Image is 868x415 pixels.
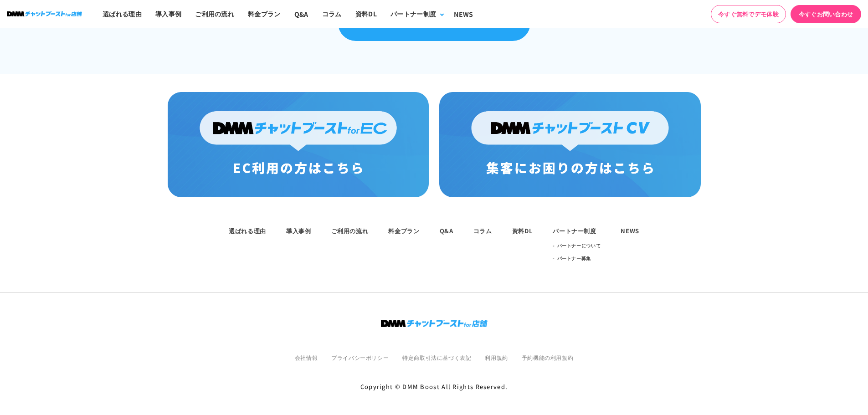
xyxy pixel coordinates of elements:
[621,226,639,235] a: NEWS
[402,354,471,361] a: 特定商取引法に基づく表記
[791,5,861,23] a: 今すぐお問い合わせ
[331,354,389,361] a: プライバシーポリシー
[381,320,488,327] img: ロゴ
[388,226,419,235] a: 料金プラン
[553,226,601,236] div: パートナー制度
[7,11,82,16] img: ロゴ
[440,226,453,235] a: Q&A
[711,5,786,23] a: 今すぐ無料でデモ体験
[286,226,311,235] a: 導入事例
[390,9,436,19] div: パートナー制度
[331,226,369,235] a: ご利用の流れ
[522,354,573,361] a: 予約機能の利用規約
[557,239,601,252] a: パートナーについて
[512,226,533,235] a: 資料DL
[295,354,318,361] a: 会社情報
[485,354,508,361] a: 利用規約
[229,226,266,235] a: 選ばれる理由
[473,226,492,235] a: コラム
[557,252,591,265] a: パートナー募集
